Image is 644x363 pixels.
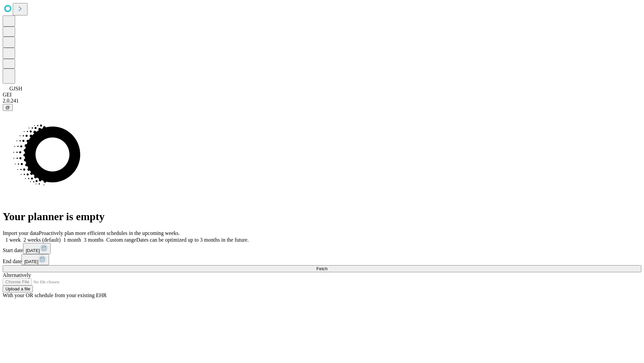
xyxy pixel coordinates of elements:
span: Dates can be optimized up to 3 months in the future. [136,237,249,243]
button: Fetch [3,265,641,272]
button: [DATE] [21,254,49,265]
span: [DATE] [24,259,38,264]
span: Fetch [316,266,327,271]
div: Start date [3,243,641,254]
span: Import your data [3,230,39,236]
span: 3 months [84,237,104,243]
button: Upload a file [3,285,33,292]
div: GEI [3,92,641,98]
button: [DATE] [23,243,51,254]
span: 1 month [63,237,81,243]
span: Proactively plan more efficient schedules in the upcoming weeks. [39,230,180,236]
span: Custom range [106,237,136,243]
div: 2.0.241 [3,98,641,104]
span: With your OR schedule from your existing EHR [3,292,107,298]
span: @ [5,105,10,110]
div: End date [3,254,641,265]
button: @ [3,104,13,111]
span: 1 week [5,237,21,243]
span: 2 weeks (default) [23,237,61,243]
span: Alternatively [3,272,31,278]
span: GJSH [9,86,22,91]
h1: Your planner is empty [3,210,641,223]
span: [DATE] [26,248,40,253]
